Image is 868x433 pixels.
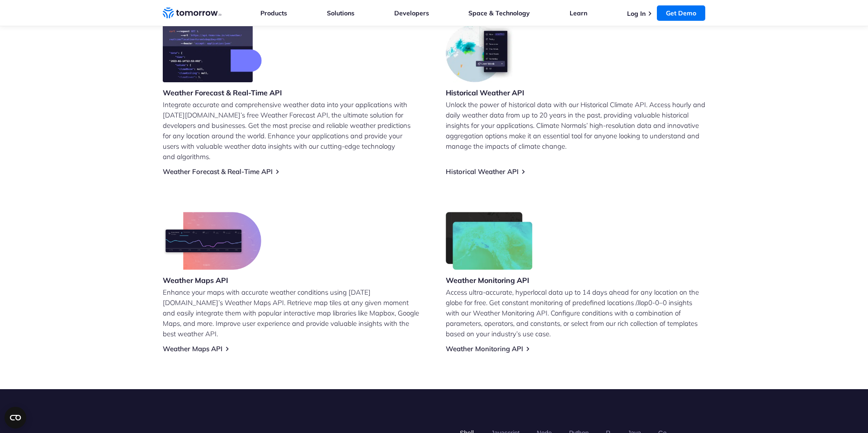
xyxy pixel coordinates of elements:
[163,167,273,176] a: Weather Forecast & Real-Time API
[446,99,705,151] p: Unlock the power of historical data with our Historical Climate API. Access hourly and daily weat...
[627,9,646,18] a: Log In
[657,5,705,21] a: Get Demo
[468,9,530,17] a: Space & Technology
[163,344,222,353] a: Weather Maps API
[163,6,222,20] a: Home link
[163,88,282,98] h3: Weather Forecast & Real-Time API
[446,275,533,285] h3: Weather Monitoring API
[5,407,26,428] button: Open CMP widget
[446,88,524,98] h3: Historical Weather API
[446,167,519,176] a: Historical Weather API
[394,9,429,17] a: Developers
[327,9,354,17] a: Solutions
[163,99,422,162] p: Integrate accurate and comprehensive weather data into your applications with [DATE][DOMAIN_NAME]...
[446,344,523,353] a: Weather Monitoring API
[570,9,587,17] a: Learn
[163,275,261,285] h3: Weather Maps API
[260,9,287,17] a: Products
[446,287,705,339] p: Access ultra-accurate, hyperlocal data up to 14 days ahead for any location on the globe for free...
[163,287,422,339] p: Enhance your maps with accurate weather conditions using [DATE][DOMAIN_NAME]’s Weather Maps API. ...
